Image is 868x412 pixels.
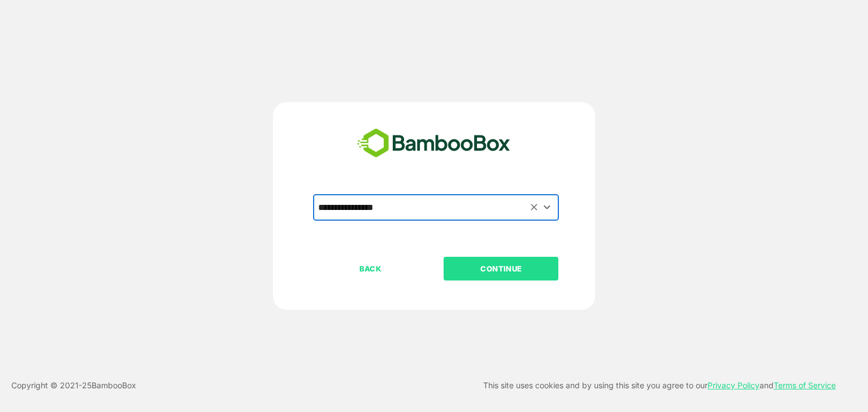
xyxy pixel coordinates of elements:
[11,379,136,392] p: Copyright © 2021- 25 BambooBox
[708,380,759,390] a: Privacy Policy
[351,125,517,162] img: bamboobox
[445,262,558,275] p: CONTINUE
[528,201,541,214] button: Clear
[314,262,427,275] p: BACK
[483,379,836,392] p: This site uses cookies and by using this site you agree to our and
[540,200,555,215] button: Open
[313,257,428,280] button: BACK
[774,380,836,390] a: Terms of Service
[444,257,558,280] button: CONTINUE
